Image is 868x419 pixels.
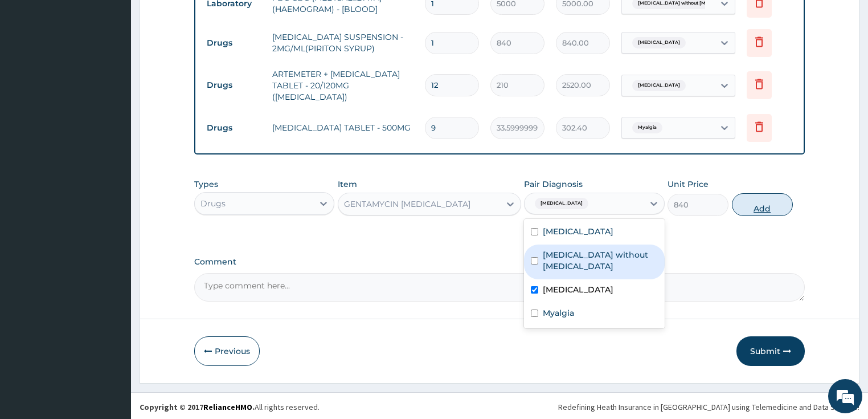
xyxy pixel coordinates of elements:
label: [MEDICAL_DATA] [543,226,613,237]
strong: Copyright © 2017 . [140,402,255,412]
textarea: Type your message and hit 'Enter' [6,290,217,329]
td: [MEDICAL_DATA] TABLET - 500MG [267,116,420,139]
span: Myalgia [632,122,662,133]
button: Previous [194,336,260,366]
label: [MEDICAL_DATA] without [MEDICAL_DATA] [543,249,658,272]
img: d_794563401_company_1708531726252_794563401 [21,57,46,86]
button: Add [732,193,793,216]
div: Drugs [200,198,226,209]
td: Drugs [201,32,267,54]
span: [MEDICAL_DATA] [632,37,686,48]
label: Types [194,180,218,189]
span: [MEDICAL_DATA] [535,198,588,209]
span: We're online! [66,133,157,248]
div: Minimize live chat window [187,6,214,33]
div: Redefining Heath Insurance in [GEOGRAPHIC_DATA] using Telemedicine and Data Science! [558,401,859,413]
td: Drugs [201,117,267,139]
td: Drugs [201,75,267,96]
div: Chat with us now [59,64,191,79]
label: Comment [194,257,805,267]
label: Pair Diagnosis [524,178,583,190]
label: [MEDICAL_DATA] [543,284,613,295]
label: Myalgia [543,307,574,319]
span: [MEDICAL_DATA] [632,80,686,91]
a: RelianceHMO [203,402,252,412]
td: [MEDICAL_DATA] SUSPENSION - 2MG/ML(PIRITON SYRUP) [267,26,420,60]
td: ARTEMETER + [MEDICAL_DATA] TABLET - 20/120MG ([MEDICAL_DATA]) [267,63,420,108]
div: GENTAMYCIN [MEDICAL_DATA] [344,198,470,210]
button: Submit [736,336,805,366]
label: Item [338,178,357,190]
label: Unit Price [668,178,709,190]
